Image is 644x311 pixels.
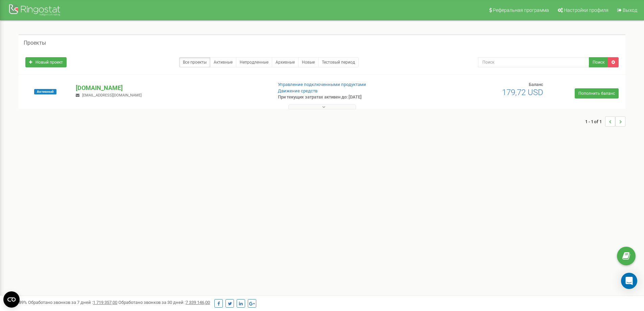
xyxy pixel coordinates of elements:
[179,57,210,67] a: Все проекты
[564,7,609,13] span: Настройки профиля
[28,300,117,305] span: Обработано звонков за 7 дней :
[298,57,318,67] a: Новые
[318,57,359,67] a: Тестовый период
[585,116,605,127] span: 1 - 1 of 1
[236,57,272,67] a: Непродленные
[272,57,299,67] a: Архивные
[621,273,637,289] div: Open Intercom Messenger
[278,94,419,101] p: При текущих затратах активен до: [DATE]
[34,89,56,94] span: Активный
[25,57,67,67] a: Новый проект
[493,7,549,13] span: Реферальная программа
[478,57,589,67] input: Поиск
[76,84,267,92] p: [DOMAIN_NAME]
[210,57,236,67] a: Активные
[118,300,210,305] span: Обработано звонков за 30 дней :
[186,300,210,305] u: 7 339 146,00
[585,110,625,133] nav: ...
[529,82,543,87] span: Баланс
[623,7,637,13] span: Выход
[589,57,608,67] button: Поиск
[3,291,20,308] button: Open CMP widget
[24,40,46,46] h5: Проекты
[278,82,366,87] a: Управление подключенными продуктами
[82,93,142,97] span: [EMAIL_ADDRESS][DOMAIN_NAME]
[575,88,619,98] a: Пополнить баланс
[278,88,317,93] a: Движение средств
[502,88,543,97] span: 179,72 USD
[93,300,117,305] u: 1 719 357,00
